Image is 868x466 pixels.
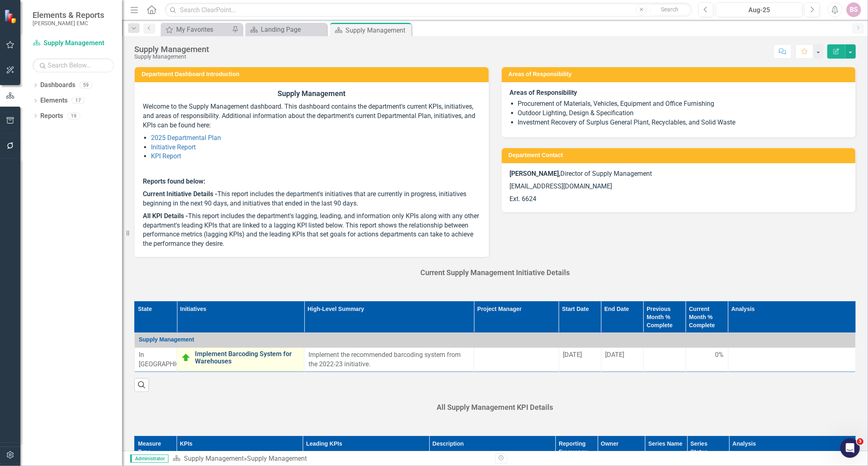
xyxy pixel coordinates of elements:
[510,89,577,96] strong: Areas of Responsibility
[509,152,852,158] h3: Department Contact
[661,6,678,13] span: Search
[143,210,481,249] p: This report includes the department's lagging, leading, and information only KPIs along with any ...
[345,25,409,35] div: Supply Management
[474,348,559,372] td: Double-Click to Edit
[715,350,724,360] span: 0%
[719,5,800,15] div: Aug-25
[33,39,114,48] a: Supply Management
[510,193,848,204] p: Ext. 6624
[518,118,848,127] li: Investment Recovery of Surplus General Plant, Recyclables, and Solid Waste
[4,9,18,24] img: ClearPoint Strategy
[67,112,80,119] div: 19
[304,348,474,372] td: Double-Click to Edit
[33,20,104,26] small: [PERSON_NAME] EMC
[278,89,345,98] strong: Supply Management
[510,170,561,177] strong: [PERSON_NAME],
[173,454,489,464] div: »
[163,24,230,35] a: My Favorites
[195,350,300,365] a: Implement Barcoding System for Warehouses
[649,4,690,15] button: Search
[143,101,481,132] p: Welcome to the Supply Management dashboard. This dashboard contains the department's current KPIs...
[40,112,63,121] a: Reports
[601,348,643,372] td: Double-Click to Edit
[33,10,104,20] span: Elements & Reports
[559,348,601,372] td: Double-Click to Edit
[130,455,168,463] span: Administrator
[437,403,553,411] span: All Supply Management KPI Details
[247,24,325,35] a: Landing Page
[134,45,209,54] div: Supply Management
[184,455,244,462] a: Supply Management
[518,99,848,109] li: Procurement of Materials, Vehicles, Equipment and Office Furnishing
[139,336,194,343] span: Supply Management
[563,351,582,359] span: [DATE]
[420,268,570,277] span: Current Supply Management Initiative Details
[606,351,625,359] span: [DATE]
[143,177,205,185] strong: Reports found below:
[151,134,221,142] a: 2025 Departmental Plan
[716,2,802,17] button: Aug-25
[151,143,196,151] a: Initiative Report
[177,348,304,372] td: Double-Click to Edit Right Click for Context Menu
[134,54,209,60] div: Supply Management
[40,96,68,105] a: Elements
[518,109,848,118] li: Outdoor Lighting, Design & Specification
[510,169,848,180] p: Director of Supply Management
[72,97,85,104] div: 17
[151,152,181,160] a: KPI Report
[143,212,188,220] strong: All KPI Details -
[308,350,470,369] p: Implement the recommended barcoding system from the 2022-23 initiative.
[857,438,864,445] span: 3
[176,24,230,35] div: My Favorites
[509,71,852,77] h3: Areas of Responsibility
[510,180,848,193] p: [EMAIL_ADDRESS][DOMAIN_NAME]
[135,348,177,372] td: Double-Click to Edit
[165,3,692,17] input: Search ClearPoint...
[840,438,860,458] iframe: Intercom live chat
[139,351,200,368] span: In [GEOGRAPHIC_DATA]
[79,82,92,89] div: 59
[143,190,217,198] strong: Current Initiative Details -
[142,71,485,77] h3: Department Dashboard Introduction
[728,348,855,372] td: Double-Click to Edit
[40,81,75,90] a: Dashboards
[846,2,861,17] button: BS
[261,24,325,35] div: Landing Page
[181,353,191,363] img: At Target
[247,455,307,462] div: Supply Management
[33,58,114,72] input: Search Below...
[143,188,481,210] p: This report includes the department's initiatives that are currently in progress, initiatives beg...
